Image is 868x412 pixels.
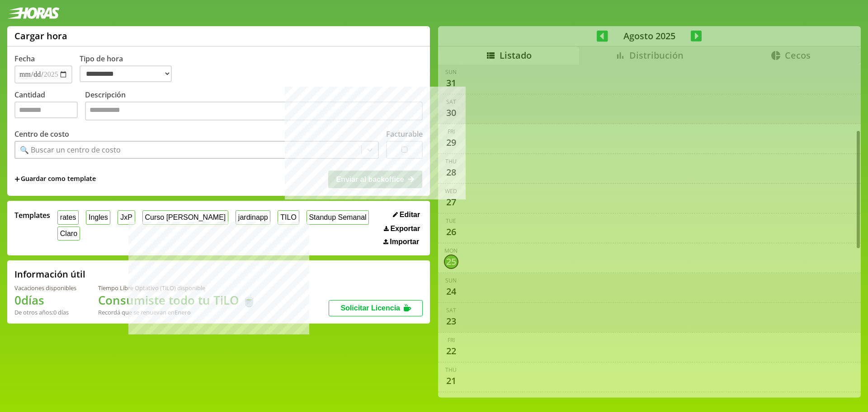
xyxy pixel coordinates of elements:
[400,211,420,219] span: Editar
[20,145,121,155] div: 🔍 Buscar un centro de costo
[14,30,67,42] h1: Cargar hora
[14,174,20,184] span: +
[57,210,79,224] button: rates
[118,210,135,224] button: JxP
[278,210,299,224] button: TILO
[390,238,419,246] span: Importar
[142,210,228,224] button: Curso [PERSON_NAME]
[390,225,420,233] span: Exportar
[85,102,423,120] textarea: Descripción
[329,300,423,316] button: Solicitar Licencia
[80,54,179,83] label: Tipo de hora
[14,268,85,280] h2: Información útil
[340,304,400,312] span: Solicitar Licencia
[14,210,50,220] span: Templates
[98,292,256,308] h1: Consumiste todo tu TiLO 🍵
[14,292,76,308] h1: 0 días
[98,308,256,316] div: Recordá que se renuevan en
[307,210,369,224] button: Standup Semanal
[381,224,423,233] button: Exportar
[80,65,172,82] select: Tipo de hora
[14,102,78,118] input: Cantidad
[236,210,270,224] button: jardinapp
[386,129,423,139] label: Facturable
[390,210,423,219] button: Editar
[57,227,80,241] button: Claro
[85,90,423,123] label: Descripción
[14,308,76,316] div: De otros años: 0 días
[14,174,96,184] span: +Guardar como template
[14,129,69,139] label: Centro de costo
[14,284,76,292] div: Vacaciones disponibles
[175,308,191,316] b: Enero
[98,284,256,292] div: Tiempo Libre Optativo (TiLO) disponible
[14,90,85,123] label: Cantidad
[14,54,35,64] label: Fecha
[7,7,60,19] img: logotipo
[86,210,110,224] button: Ingles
